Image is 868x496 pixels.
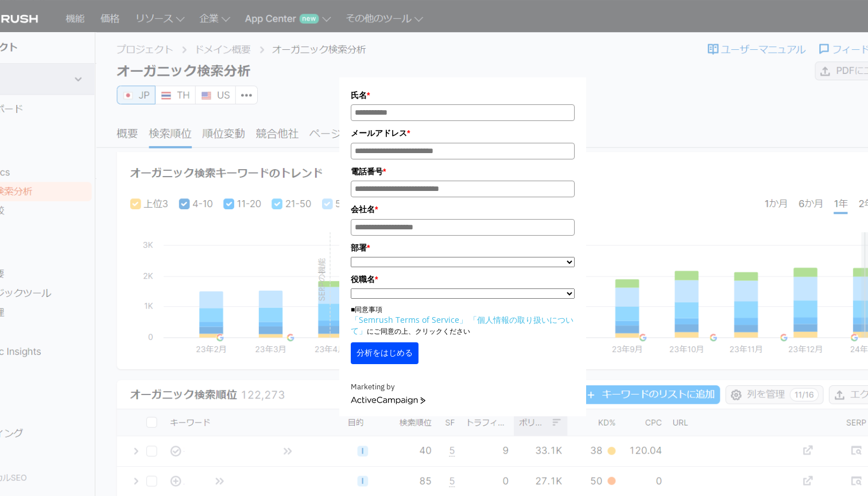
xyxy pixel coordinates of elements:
[351,304,575,337] p: ■同意事項 にご同意の上、クリックください
[351,342,418,364] button: 分析をはじめる
[351,273,575,286] label: 役職名
[351,241,575,254] label: 部署
[351,127,575,139] label: メールアドレス
[351,89,575,101] label: 氏名
[351,314,467,325] a: 「Semrush Terms of Service」
[351,381,575,393] div: Marketing by
[351,203,575,216] label: 会社名
[351,314,573,336] a: 「個人情報の取り扱いについて」
[351,165,575,178] label: 電話番号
